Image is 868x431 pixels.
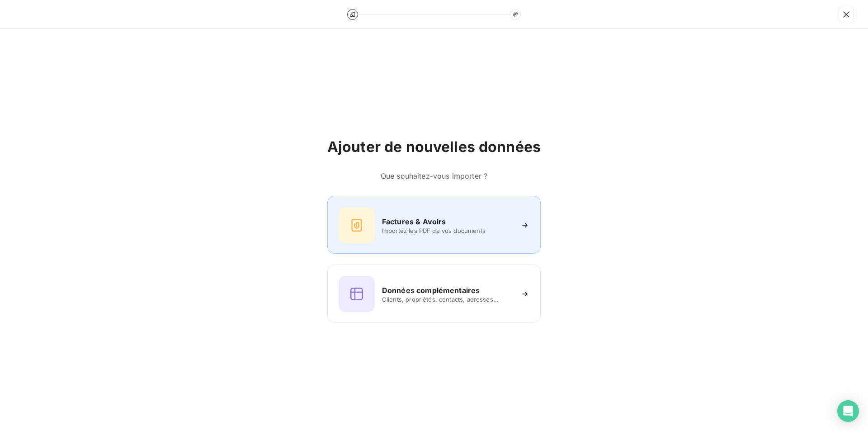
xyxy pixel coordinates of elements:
[382,227,513,234] span: Importez les PDF de vos documents
[382,296,513,303] span: Clients, propriétés, contacts, adresses...
[837,400,859,422] div: Open Intercom Messenger
[327,138,541,156] h2: Ajouter de nouvelles données
[382,216,446,227] h6: Factures & Avoirs
[327,171,541,181] h6: Que souhaitez-vous importer ?
[382,285,480,296] h6: Données complémentaires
